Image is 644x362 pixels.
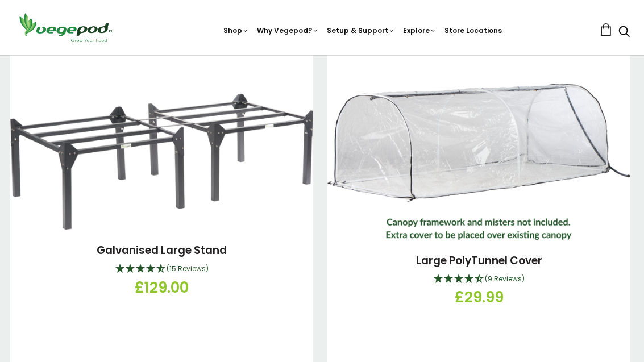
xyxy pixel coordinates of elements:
[416,253,542,268] a: Large PolyTunnel Cover
[327,84,630,240] img: Large PolyTunnel Cover
[14,11,117,44] img: Vegepod
[19,262,305,277] div: 4.67 Stars - 15 Reviews
[257,26,319,35] a: Why Vegepod?
[485,274,525,284] span: (9 Reviews)
[327,26,395,35] a: Setup & Support
[336,272,622,287] div: 4.44 Stars - 9 Reviews
[223,26,249,35] a: Shop
[444,26,502,35] a: Store Locations
[403,26,437,35] a: Explore
[455,286,504,309] span: £29.99
[135,277,189,299] span: £129.00
[97,243,227,258] a: Galvanised Large Stand
[10,94,313,230] img: Galvanised Large Stand
[167,264,209,273] span: (15 Reviews)
[618,27,630,39] a: Search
